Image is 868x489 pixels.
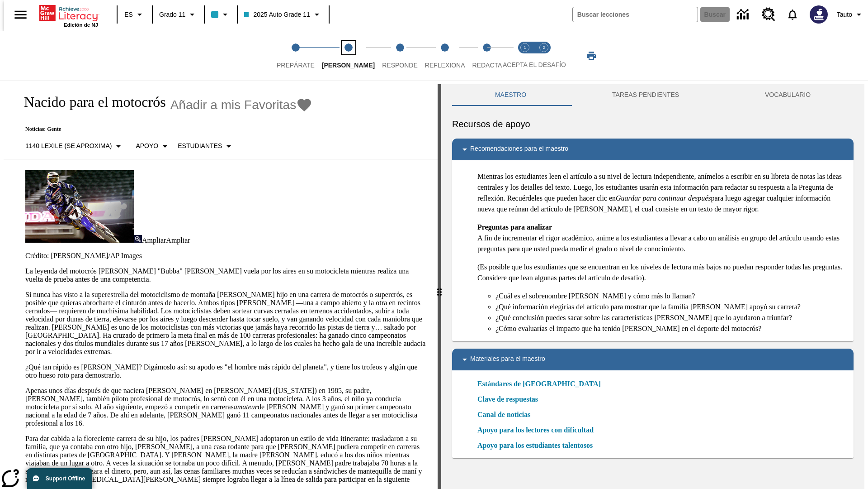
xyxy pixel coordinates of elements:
span: ACEPTA EL DESAFÍO [503,61,566,68]
p: Apoyo [136,141,158,151]
a: Apoyo para los estudiantes talentosos [477,440,598,451]
img: Avatar [810,5,828,24]
text: 2 [542,45,545,50]
div: Pulsa la tecla de intro o la barra espaciadora y luego presiona las flechas de derecha e izquierd... [438,84,441,489]
button: TAREAS PENDIENTES [569,84,722,106]
div: Materiales para el maestro [452,349,854,370]
h1: Nacido para el motocrós [14,94,166,110]
a: Clave de respuestas, Se abrirá en una nueva ventana o pestaña [477,394,538,405]
p: Apenas unos días después de que naciera [PERSON_NAME] en [PERSON_NAME] ([US_STATE]) en 1985, su p... [25,387,427,427]
div: Portada [39,3,98,28]
span: Grado 11 [159,10,185,19]
a: Canal de noticias, Se abrirá en una nueva ventana o pestaña [477,409,530,420]
a: Apoyo para los lectores con dificultad [477,425,599,436]
p: Noticias: Gente [14,126,312,133]
text: 1 [524,45,526,50]
div: Recomendaciones para el maestro [452,139,854,160]
div: Instructional Panel Tabs [452,84,854,106]
button: Maestro [452,84,569,106]
span: Responde [382,62,418,69]
p: Materiales para el maestro [470,354,545,365]
p: (Es posible que los estudiantes que se encuentran en los niveles de lectura más bajos no puedan r... [477,262,846,283]
button: Añadir a mis Favoritas - Nacido para el motocrós [170,97,313,113]
button: Clase: 2025 Auto Grade 11, Selecciona una clase [241,6,325,23]
p: Mientras los estudiantes leen el artículo a su nivel de lectura independiente, anímelos a escribi... [477,171,846,215]
h6: Recursos de apoyo [452,117,854,131]
button: Reflexiona step 4 of 5 [418,31,472,81]
input: Buscar campo [573,7,698,22]
p: Recomendaciones para el maestro [470,144,568,155]
p: 1140 Lexile (Se aproxima) [25,141,112,151]
button: Acepta el desafío lee step 1 of 2 [512,31,538,81]
em: amateur [234,403,258,411]
button: Lenguaje: ES, Selecciona un idioma [120,6,149,23]
button: El color de la clase es azul claro. Cambiar el color de la clase. [208,6,234,23]
button: Responde step 3 of 5 [375,31,425,81]
p: ¿Qué tan rápido es [PERSON_NAME]? Digámoslo así: su apodo es "el hombre más rápido del planeta", ... [25,363,427,379]
button: Seleccione Lexile, 1140 Lexile (Se aproxima) [22,138,127,154]
a: Notificaciones [781,3,804,26]
button: Seleccionar estudiante [174,138,238,154]
a: Centro de información [731,2,756,27]
span: Edición de NJ [64,22,98,28]
p: La leyenda del motocrós [PERSON_NAME] "Bubba" [PERSON_NAME] vuela por los aires en su motocicleta... [25,267,427,283]
button: Grado: Grado 11, Elige un grado [156,6,201,23]
p: Estudiantes [178,141,222,151]
button: Tipo de apoyo, Apoyo [132,138,174,154]
span: [PERSON_NAME] [322,62,375,69]
li: ¿Qué información elegirías del artículo para mostrar que la familia [PERSON_NAME] apoyó su carrera? [495,302,846,312]
button: Prepárate step 1 of 5 [269,31,322,81]
li: ¿Cuál es el sobrenombre [PERSON_NAME] y cómo más lo llaman? [495,291,846,302]
p: Si nunca has visto a la superestrella del motociclismo de montaña [PERSON_NAME] hijo en una carre... [25,291,427,356]
img: El corredor de motocrós James Stewart vuela por los aires en su motocicleta de montaña. [25,170,134,243]
button: Lee step 2 of 5 [315,31,382,81]
img: Ampliar [134,235,142,243]
button: VOCABULARIO [722,84,854,106]
a: Estándares de [GEOGRAPHIC_DATA] [477,379,606,389]
strong: Preguntas para analizar [477,223,552,231]
button: Abrir el menú lateral [7,1,34,28]
span: 2025 Auto Grade 11 [244,10,310,19]
span: Ampliar [166,236,190,244]
span: Support Offline [46,475,85,482]
div: reading [4,84,438,484]
button: Escoja un nuevo avatar [804,3,833,26]
span: Redacta [472,62,502,69]
span: Ampliar [142,236,166,244]
li: ¿Qué conclusión puedes sacar sobre las características [PERSON_NAME] que lo ayudaron a triunfar? [495,312,846,323]
div: activity [441,84,864,489]
li: ¿Cómo evaluarías el impacto que ha tenido [PERSON_NAME] en el deporte del motocrós? [495,323,846,334]
a: Centro de recursos, Se abrirá en una pestaña nueva. [756,2,781,27]
button: Imprimir [577,48,606,64]
button: Perfil/Configuración [833,6,868,23]
span: Tauto [837,10,852,19]
span: ES [124,10,133,19]
p: Crédito: [PERSON_NAME]/AP Images [25,252,427,260]
em: Guardar para continuar después [616,194,711,202]
p: A fin de incrementar el rigor académico, anime a los estudiantes a llevar a cabo un análisis en g... [477,222,846,254]
button: Acepta el desafío contesta step 2 of 2 [531,31,557,81]
span: Prepárate [277,62,315,69]
span: Reflexiona [425,62,465,69]
button: Redacta step 5 of 5 [465,31,509,81]
span: Añadir a mis Favoritas [170,98,297,112]
button: Support Offline [27,468,92,489]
